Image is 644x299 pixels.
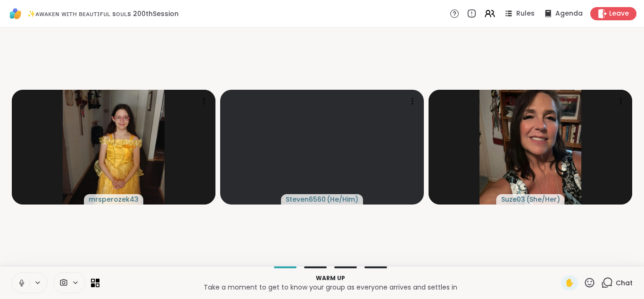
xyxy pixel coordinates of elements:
[105,282,555,292] p: Take a moment to get to know your group as everyone arrives and settles in
[327,195,358,204] span: ( He/Him )
[616,278,633,288] span: Chat
[105,274,555,282] p: Warm up
[555,9,583,18] span: Agenda
[27,9,179,18] span: ✨ᴀᴡᴀᴋᴇɴ ᴡɪᴛʜ ʙᴇᴀᴜᴛɪғᴜʟ sᴏᴜʟs 200thSession
[8,6,24,22] img: ShareWell Logomark
[526,195,560,204] span: ( She/Her )
[565,277,574,289] span: ✋
[609,9,629,18] span: Leave
[501,195,525,204] span: Suze03
[89,195,139,204] span: mrsperozek43
[516,9,535,18] span: Rules
[63,90,165,205] img: mrsperozek43
[286,195,326,204] span: Steven6560
[479,90,581,205] img: Suze03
